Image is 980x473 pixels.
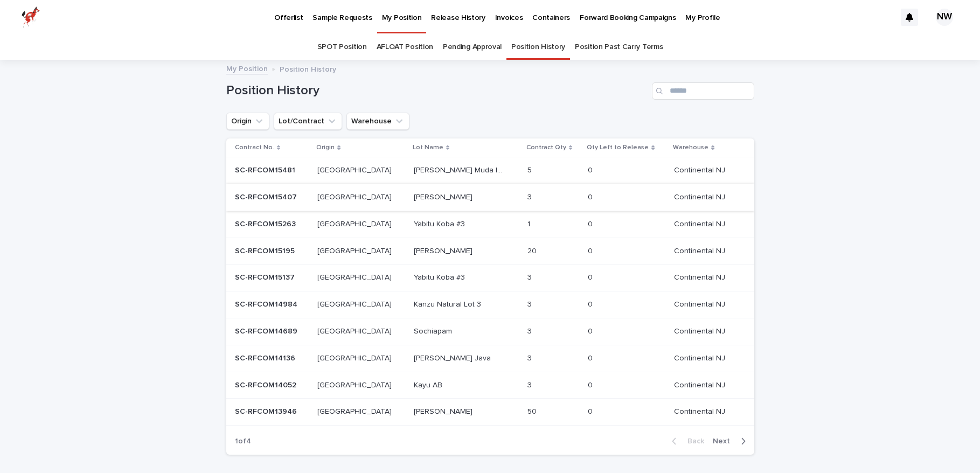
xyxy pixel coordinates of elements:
[652,82,754,100] input: Search
[588,352,595,363] p: 0
[527,218,532,229] p: 1
[414,379,444,390] p: Kayu AB
[674,352,727,363] p: Continental NJ
[414,191,475,202] p: [PERSON_NAME]
[674,191,727,202] p: Continental NJ
[235,298,300,309] p: SC-RFCOM14984
[316,142,335,154] p: Origin
[414,218,467,229] p: Yabitu Koba #3
[317,191,394,202] p: [GEOGRAPHIC_DATA]
[414,298,483,309] p: Kanzu Natural Lot 3
[674,271,727,282] p: Continental NJ
[526,142,566,154] p: Contract Qty
[235,271,297,282] p: SC-RFCOM15137
[235,218,298,229] p: SC-RFCOM15263
[317,298,394,309] p: [GEOGRAPHIC_DATA]
[226,62,268,74] a: My Position
[235,379,298,390] p: SC-RFCOM14052
[588,191,595,202] p: 0
[681,437,704,445] span: Back
[588,245,595,256] p: 0
[674,164,727,175] p: Continental NJ
[235,405,299,416] p: SC-RFCOM13946
[575,34,663,60] a: Position Past Carry Terms
[317,352,394,363] p: [GEOGRAPHIC_DATA]
[674,379,727,390] p: Continental NJ
[235,164,297,175] p: SC-RFCOM15481
[317,34,367,60] a: SPOT Position
[377,34,433,60] a: AFLOAT Position
[226,157,754,184] tr: SC-RFCOM15481SC-RFCOM15481 [GEOGRAPHIC_DATA][GEOGRAPHIC_DATA] [PERSON_NAME] Muda lot #1 Natural[P...
[673,142,708,154] p: Warehouse
[226,399,754,426] tr: SC-RFCOM13946SC-RFCOM13946 [GEOGRAPHIC_DATA][GEOGRAPHIC_DATA] [PERSON_NAME][PERSON_NAME] 5050 00 ...
[317,164,394,175] p: [GEOGRAPHIC_DATA]
[674,325,727,336] p: Continental NJ
[527,379,534,390] p: 3
[226,291,754,318] tr: SC-RFCOM14984SC-RFCOM14984 [GEOGRAPHIC_DATA][GEOGRAPHIC_DATA] Kanzu Natural Lot 3Kanzu Natural Lo...
[280,62,336,74] p: Position History
[588,164,595,175] p: 0
[22,6,40,28] img: zttTXibQQrCfv9chImQE
[936,9,953,26] div: NW
[226,184,754,211] tr: SC-RFCOM15407SC-RFCOM15407 [GEOGRAPHIC_DATA][GEOGRAPHIC_DATA] [PERSON_NAME][PERSON_NAME] 33 00 Co...
[527,271,534,282] p: 3
[588,379,595,390] p: 0
[708,436,754,446] button: Next
[588,271,595,282] p: 0
[527,405,539,416] p: 50
[527,191,534,202] p: 3
[235,352,297,363] p: SC-RFCOM14136
[511,34,565,60] a: Position History
[663,436,708,446] button: Back
[527,245,539,256] p: 20
[274,113,342,130] button: Lot/Contract
[226,318,754,345] tr: SC-RFCOM14689SC-RFCOM14689 [GEOGRAPHIC_DATA][GEOGRAPHIC_DATA] SochiapamSochiapam 33 00 Continenta...
[587,142,649,154] p: Qty Left to Release
[235,142,274,154] p: Contract No.
[414,271,467,282] p: Yabitu Koba #3
[443,34,502,60] a: Pending Approval
[527,325,534,336] p: 3
[226,238,754,265] tr: SC-RFCOM15195SC-RFCOM15195 [GEOGRAPHIC_DATA][GEOGRAPHIC_DATA] [PERSON_NAME][PERSON_NAME] 2020 00 ...
[317,405,394,416] p: [GEOGRAPHIC_DATA]
[414,405,475,416] p: [PERSON_NAME]
[226,113,269,130] button: Origin
[588,405,595,416] p: 0
[527,298,534,309] p: 3
[226,211,754,238] tr: SC-RFCOM15263SC-RFCOM15263 [GEOGRAPHIC_DATA][GEOGRAPHIC_DATA] Yabitu Koba #3Yabitu Koba #3 11 00 ...
[226,265,754,291] tr: SC-RFCOM15137SC-RFCOM15137 [GEOGRAPHIC_DATA][GEOGRAPHIC_DATA] Yabitu Koba #3Yabitu Koba #3 33 00 ...
[674,405,727,416] p: Continental NJ
[674,245,727,256] p: Continental NJ
[674,218,727,229] p: Continental NJ
[235,325,300,336] p: SC-RFCOM14689
[235,245,297,256] p: SC-RFCOM15195
[226,372,754,399] tr: SC-RFCOM14052SC-RFCOM14052 [GEOGRAPHIC_DATA][GEOGRAPHIC_DATA] Kayu ABKayu AB 33 00 Continental NJ...
[413,142,443,154] p: Lot Name
[317,379,394,390] p: [GEOGRAPHIC_DATA]
[588,298,595,309] p: 0
[317,218,394,229] p: [GEOGRAPHIC_DATA]
[235,191,299,202] p: SC-RFCOM15407
[588,325,595,336] p: 0
[317,271,394,282] p: [GEOGRAPHIC_DATA]
[674,298,727,309] p: Continental NJ
[226,428,260,455] p: 1 of 4
[317,325,394,336] p: [GEOGRAPHIC_DATA]
[317,245,394,256] p: [GEOGRAPHIC_DATA]
[414,245,475,256] p: [PERSON_NAME]
[414,325,454,336] p: Sochiapam
[527,352,534,363] p: 3
[527,164,534,175] p: 5
[414,352,493,363] p: [PERSON_NAME] Java
[414,164,506,175] p: Uraga Goro Muda lot #1 Natural
[346,113,409,130] button: Warehouse
[588,218,595,229] p: 0
[713,437,736,445] span: Next
[226,83,648,99] h1: Position History
[226,345,754,372] tr: SC-RFCOM14136SC-RFCOM14136 [GEOGRAPHIC_DATA][GEOGRAPHIC_DATA] [PERSON_NAME] Java[PERSON_NAME] Jav...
